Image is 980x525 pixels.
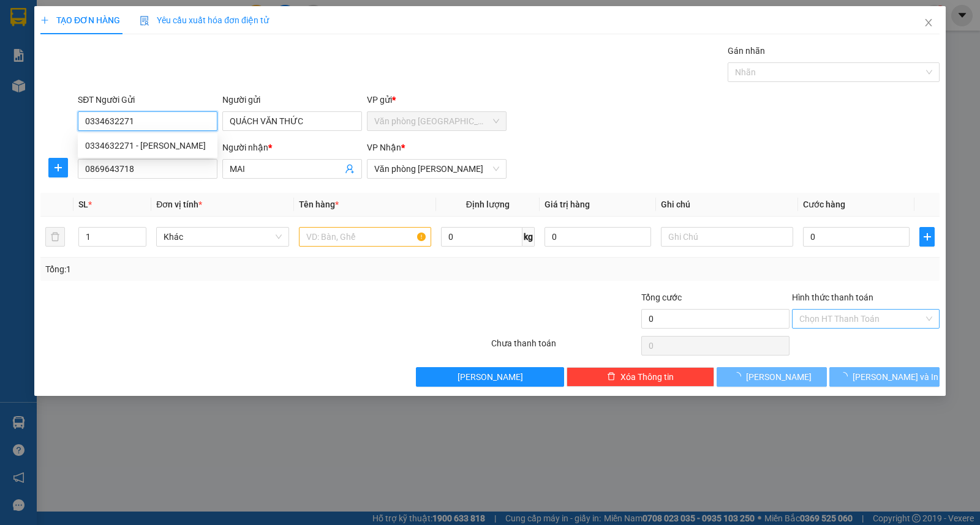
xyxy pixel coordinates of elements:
span: Khác [164,228,281,246]
div: SĐT Người Gửi [78,93,217,106]
li: E11, Đường số 8, Khu dân cư Nông [GEOGRAPHIC_DATA], Kv.[GEOGRAPHIC_DATA], [GEOGRAPHIC_DATA] [6,27,233,89]
span: Cước hàng [803,199,845,209]
label: Hình thức thanh toán [792,292,873,302]
span: Giá trị hàng [545,199,590,209]
span: TẠO ĐƠN HÀNG [40,15,120,25]
span: SL [78,199,88,209]
input: 0 [545,227,651,247]
button: [PERSON_NAME] [717,367,827,387]
input: VD: Bàn, Ghế [299,227,431,247]
span: plus [920,232,934,242]
img: logo.jpg [6,6,67,67]
div: 0334632271 - [PERSON_NAME] [85,139,210,152]
span: delete [607,372,616,382]
th: Ghi chú [656,193,798,217]
span: Tổng cước [641,292,682,302]
img: icon [140,16,149,26]
span: Yêu cầu xuất hóa đơn điện tử [140,15,269,25]
div: Chưa thanh toán [490,337,640,358]
li: 1900 8181 [6,88,233,103]
div: Người gửi [222,93,362,106]
span: loading [839,372,853,381]
span: [PERSON_NAME] [746,370,812,384]
button: plus [919,227,935,247]
label: Gán nhãn [728,46,765,56]
span: VP Nhận [367,143,401,152]
button: Close [911,6,946,40]
span: close [924,18,933,28]
span: phone [6,91,15,100]
div: 0334632271 - QUÁCH VĂN THỨC [78,136,217,155]
span: environment [70,29,80,39]
div: Người nhận [222,141,362,154]
span: Đơn vị tính [156,199,202,209]
button: delete [45,227,65,247]
b: [PERSON_NAME] [70,8,173,23]
span: Văn phòng Vũ Linh [374,160,499,178]
span: [PERSON_NAME] [458,370,523,384]
span: [PERSON_NAME] và In [853,370,938,384]
span: Xóa Thông tin [620,370,674,384]
button: [PERSON_NAME] và In [829,367,940,387]
button: [PERSON_NAME] [416,367,563,387]
button: plus [48,158,68,177]
span: plus [49,163,67,173]
span: Tên hàng [299,199,339,209]
div: Tổng: 1 [45,262,379,276]
span: kg [522,227,535,247]
span: Định lượng [466,199,510,209]
div: VP gửi [367,93,507,106]
span: loading [733,372,746,381]
button: deleteXóa Thông tin [567,367,714,387]
input: Ghi Chú [661,227,793,247]
span: plus [40,16,49,24]
span: Văn phòng Kiên Giang [374,112,499,130]
span: user-add [345,164,355,174]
